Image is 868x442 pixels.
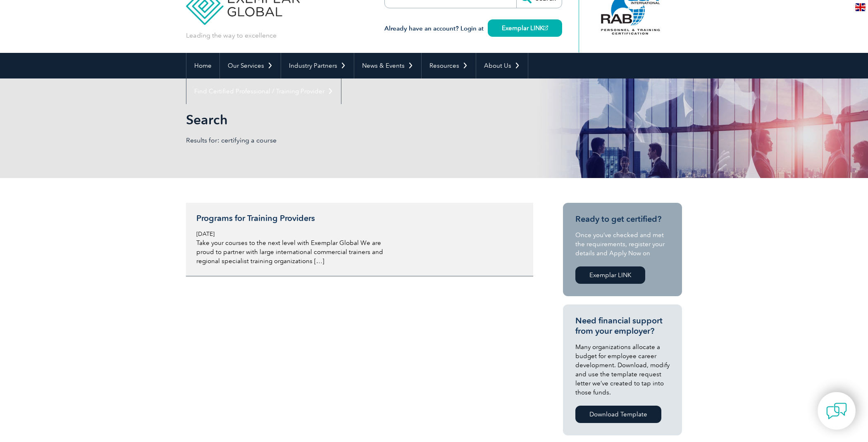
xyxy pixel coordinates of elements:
[575,266,645,284] a: Exemplar LINK
[186,112,503,128] h1: Search
[186,78,341,104] a: Find Certified Professional / Training Provider
[855,3,866,11] img: en
[186,136,434,145] p: Results for: certifying a course
[575,231,670,258] p: Once you’ve checked and met the requirements, register your details and Apply Now on
[575,406,661,423] a: Download Template
[488,19,562,37] a: Exemplar LINK
[575,342,670,397] p: Many organizations allocate a budget for employee career development. Download, modify and use th...
[575,316,670,336] h3: Need financial support from your employer?
[354,53,421,78] a: News & Events
[186,53,219,78] a: Home
[826,401,847,421] img: contact-chat.png
[422,53,476,78] a: Resources
[186,31,277,40] p: Leading the way to excellence
[220,53,281,78] a: Our Services
[196,231,215,238] span: [DATE]
[384,24,562,34] h3: Already have an account? Login at
[281,53,354,78] a: Industry Partners
[196,238,392,266] p: Take your courses to the next level with Exemplar Global We are proud to partner with large inter...
[575,214,670,224] h3: Ready to get certified?
[196,213,392,223] h3: Programs for Training Providers
[476,53,528,78] a: About Us
[186,203,533,276] a: Programs for Training Providers [DATE] Take your courses to the next level with Exemplar Global W...
[544,26,548,30] img: open_square.png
